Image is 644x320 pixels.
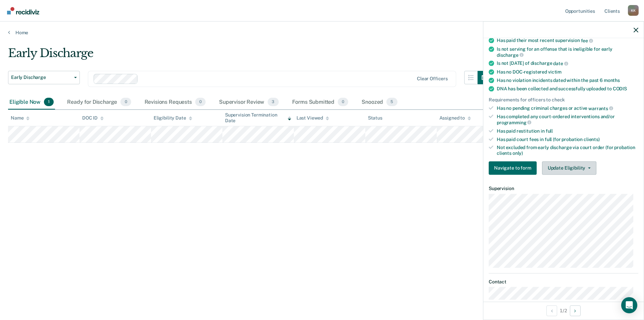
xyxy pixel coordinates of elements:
[513,150,523,156] span: only)
[439,115,471,121] div: Assigned to
[7,7,39,14] img: Recidiviz
[497,105,638,111] div: Has no pending criminal charges or active
[8,30,636,36] a: Home
[11,115,30,121] div: Name
[621,297,637,313] div: Open Intercom Messenger
[497,114,638,125] div: Has completed any court-ordered interventions and/or
[581,38,593,43] span: fee
[588,105,613,111] span: warrants
[268,98,278,106] span: 3
[489,161,539,175] a: Navigate to form link
[386,98,397,106] span: 5
[120,98,131,106] span: 0
[44,98,54,106] span: 1
[553,61,568,66] span: date
[8,46,491,65] div: Early Discharge
[613,86,627,91] span: CODIS
[8,95,55,110] div: Eligible Now
[497,69,638,75] div: Has no DOC-registered
[368,115,382,121] div: Status
[497,120,531,125] span: programming
[483,302,644,319] div: 1 / 2
[546,128,553,133] span: full
[497,136,638,142] div: Has paid court fees in full (for probation
[628,5,639,16] button: Profile dropdown button
[497,86,638,91] div: DNA has been collected and successfully uploaded to
[297,115,329,121] div: Last Viewed
[489,279,638,284] dt: Contact
[548,69,561,74] span: victim
[489,161,537,175] button: Navigate to form
[489,185,638,191] dt: Supervision
[546,305,557,316] button: Previous Opportunity
[218,95,280,110] div: Supervisor Review
[417,76,448,82] div: Clear officers
[360,95,398,110] div: Snoozed
[497,77,638,83] div: Has no violation incidents dated within the past 6
[225,112,291,124] div: Supervision Termination Date
[338,98,348,106] span: 0
[497,52,524,57] span: discharge
[604,77,620,83] span: months
[584,136,600,142] span: clients)
[489,97,638,102] div: Requirements for officers to check
[291,95,350,110] div: Forms Submitted
[497,60,638,66] div: Is not [DATE] of discharge
[497,128,638,134] div: Has paid restitution in
[66,95,132,110] div: Ready for Discharge
[497,38,638,44] div: Has paid their most recent supervision
[570,305,581,316] button: Next Opportunity
[628,5,639,16] div: K K
[497,145,638,156] div: Not excluded from early discharge via court order (for probation clients
[143,95,207,110] div: Revisions Requests
[497,46,638,57] div: Is not serving for an offense that is ineligible for early
[11,75,71,80] span: Early Discharge
[195,98,206,106] span: 0
[154,115,192,121] div: Eligibility Date
[542,161,596,175] button: Update Eligibility
[82,115,104,121] div: DOC ID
